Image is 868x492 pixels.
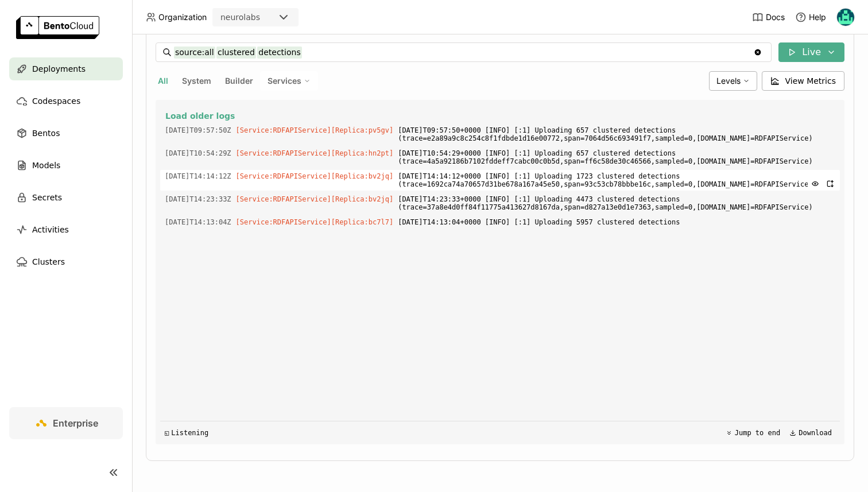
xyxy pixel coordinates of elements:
span: 2025-10-02T09:57:50.846Z [165,124,231,137]
span: 2025-10-06T14:13:04.916Z [165,216,231,228]
img: logo [16,16,99,39]
a: Codespaces [9,90,123,113]
button: View Metrics [762,71,845,91]
span: [Service:RDFAPIService] [236,218,331,226]
span: Activities [32,223,69,237]
span: 2025-10-02T14:23:33.875Z [165,193,231,206]
span: View Metrics [785,75,836,87]
button: Builder [223,73,255,88]
span: [Service:RDFAPIService] [236,172,331,180]
span: Bentos [32,126,60,140]
img: Calin Cojocaru [837,9,854,26]
a: Docs [752,11,785,23]
button: Jump to end [722,426,784,440]
button: System [180,73,214,88]
span: [DATE]T14:14:12+0000 [INFO] [:1] Uploading 1723 clustered detections (trace=1692ca74a70657d31be67... [398,170,835,191]
span: [DATE]T14:23:33+0000 [INFO] [:1] Uploading 4473 clustered detections (trace=37a8e4d0ff84f11775a41... [398,193,835,214]
a: Activities [9,218,123,241]
span: 2025-10-02T10:54:29.377Z [165,147,231,160]
svg: Clear value [753,48,762,57]
span: All [158,76,168,86]
div: neurolabs [220,11,260,23]
input: Search [174,43,753,61]
a: Deployments [9,57,123,80]
span: [Replica:hn2pt] [331,149,393,157]
span: [Replica:pv5gv] [331,126,393,134]
a: Clusters [9,250,123,273]
span: Load older logs [165,111,235,121]
a: Enterprise [9,407,123,439]
span: Codespaces [32,94,80,108]
span: Organization [158,12,207,22]
a: Secrets [9,186,123,209]
span: Clusters [32,255,65,269]
input: Selected neurolabs. [261,12,262,24]
button: Load older logs [165,109,835,123]
div: Help [795,11,826,23]
span: Models [32,158,60,172]
button: Download [786,426,835,440]
span: Levels [716,76,741,86]
span: [Replica:bv2jq] [331,172,393,180]
span: Help [809,12,826,22]
button: All [156,73,170,88]
span: [DATE]T10:54:29+0000 [INFO] [:1] Uploading 657 clustered detections (trace=4a5a92186b7102fddeff7c... [398,147,835,168]
span: [Service:RDFAPIService] [236,126,331,134]
span: [Service:RDFAPIService] [236,195,331,203]
div: Services [260,71,318,91]
span: Deployments [32,62,86,76]
span: ◱ [165,429,169,437]
span: [DATE]T09:57:50+0000 [INFO] [:1] Uploading 657 clustered detections (trace=e2a89a9c8c254c8f1fdbde... [398,124,835,145]
span: [Replica:bc7l7] [331,218,393,226]
span: [Replica:bv2jq] [331,195,393,203]
a: Bentos [9,122,123,145]
span: 2025-10-02T14:14:12.491Z [165,170,231,183]
div: Levels [709,71,757,91]
span: Builder [225,76,253,86]
div: Listening [165,429,208,437]
span: [DATE]T14:13:04+0000 [INFO] [:1] Uploading 5957 clustered detections [398,216,835,228]
span: Services [268,76,301,86]
a: Models [9,154,123,177]
span: Enterprise [53,417,98,429]
span: System [182,76,211,86]
span: Docs [766,12,785,22]
span: Secrets [32,191,62,204]
button: Live [778,42,844,62]
span: [Service:RDFAPIService] [236,149,331,157]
